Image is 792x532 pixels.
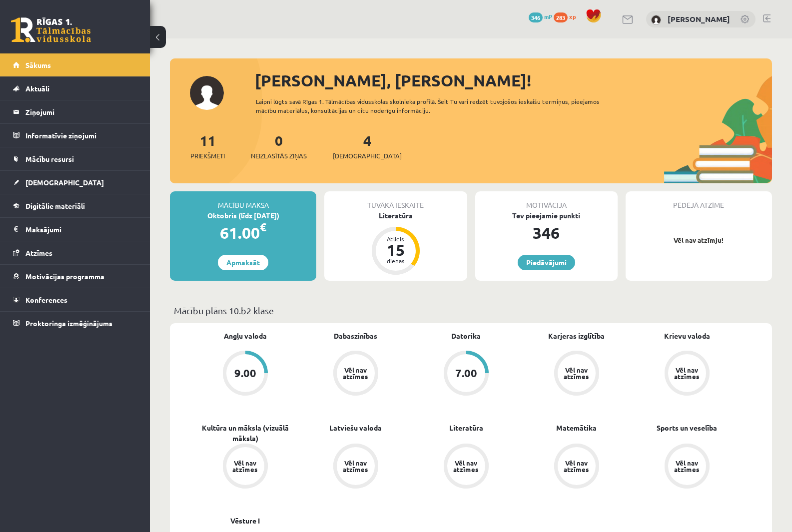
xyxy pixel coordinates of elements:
div: Atlicis [381,236,411,242]
div: Motivācija [475,191,618,210]
a: Vēl nav atzīmes [411,444,521,491]
a: Maksājumi [13,218,137,241]
div: [PERSON_NAME], [PERSON_NAME]! [255,68,772,92]
a: Literatūra [449,423,483,433]
a: Ziņojumi [13,100,137,123]
a: Mācību resursi [13,147,137,170]
img: Deivids Gregors Zeile [651,15,661,25]
span: 283 [554,12,568,22]
a: Konferences [13,288,137,311]
legend: Maksājumi [25,218,137,241]
a: Proktoringa izmēģinājums [13,312,137,335]
span: xp [569,12,576,20]
a: Vēl nav atzīmes [632,351,742,398]
a: Vēl nav atzīmes [521,444,632,491]
a: Atzīmes [13,241,137,264]
div: Literatūra [324,210,467,221]
span: [DEMOGRAPHIC_DATA] [333,151,402,161]
div: Pēdējā atzīme [626,191,772,210]
div: 15 [381,242,411,258]
span: Priekšmeti [190,151,225,161]
legend: Informatīvie ziņojumi [25,124,137,147]
span: [DEMOGRAPHIC_DATA] [25,178,104,187]
a: Vēl nav atzīmes [300,351,411,398]
a: Krievu valoda [664,331,710,341]
a: Vēl nav atzīmes [300,444,411,491]
p: Mācību plāns 10.b2 klase [174,304,768,317]
a: Piedāvājumi [518,255,575,270]
div: Vēl nav atzīmes [342,367,370,380]
div: Laipni lūgts savā Rīgas 1. Tālmācības vidusskolas skolnieka profilā. Šeit Tu vari redzēt tuvojošo... [256,97,617,115]
div: 9.00 [234,368,256,379]
p: Vēl nav atzīmju! [631,235,767,245]
a: Datorika [451,331,481,341]
div: 61.00 [170,221,316,245]
span: € [260,220,266,234]
a: Latviešu valoda [329,423,382,433]
div: 7.00 [455,368,477,379]
a: Digitālie materiāli [13,194,137,217]
legend: Ziņojumi [25,100,137,123]
a: Sākums [13,53,137,76]
a: Rīgas 1. Tālmācības vidusskola [11,17,91,42]
a: Motivācijas programma [13,265,137,288]
a: Vēl nav atzīmes [190,444,300,491]
span: Sākums [25,60,51,69]
span: Aktuāli [25,84,49,93]
a: Aktuāli [13,77,137,100]
div: Vēl nav atzīmes [231,460,259,473]
span: Digitālie materiāli [25,201,85,210]
div: Vēl nav atzīmes [673,367,701,380]
div: dienas [381,258,411,264]
a: 4[DEMOGRAPHIC_DATA] [333,131,402,161]
span: Atzīmes [25,248,52,257]
span: 346 [529,12,543,22]
a: 11Priekšmeti [190,131,225,161]
div: Vēl nav atzīmes [342,460,370,473]
a: Literatūra Atlicis 15 dienas [324,210,467,276]
div: Mācību maksa [170,191,316,210]
a: Karjeras izglītība [548,331,605,341]
a: Angļu valoda [224,331,267,341]
a: 346 mP [529,12,552,20]
a: Kultūra un māksla (vizuālā māksla) [190,423,300,444]
span: mP [544,12,552,20]
div: Tev pieejamie punkti [475,210,618,221]
a: 9.00 [190,351,300,398]
span: Motivācijas programma [25,272,104,281]
a: 7.00 [411,351,521,398]
a: 0Neizlasītās ziņas [251,131,307,161]
a: [PERSON_NAME] [668,14,730,24]
div: Vēl nav atzīmes [563,460,591,473]
div: Vēl nav atzīmes [673,460,701,473]
div: Vēl nav atzīmes [563,367,591,380]
a: Dabaszinības [334,331,377,341]
span: Proktoringa izmēģinājums [25,319,112,328]
a: Matemātika [556,423,597,433]
a: Sports un veselība [657,423,717,433]
span: Mācību resursi [25,154,74,163]
div: 346 [475,221,618,245]
a: Vēl nav atzīmes [632,444,742,491]
a: [DEMOGRAPHIC_DATA] [13,171,137,194]
a: Vēsture I [230,516,260,526]
span: Konferences [25,295,67,304]
a: 283 xp [554,12,581,20]
a: Vēl nav atzīmes [521,351,632,398]
div: Vēl nav atzīmes [452,460,480,473]
div: Oktobris (līdz [DATE]) [170,210,316,221]
a: Informatīvie ziņojumi [13,124,137,147]
a: Apmaksāt [218,255,268,270]
div: Tuvākā ieskaite [324,191,467,210]
span: Neizlasītās ziņas [251,151,307,161]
